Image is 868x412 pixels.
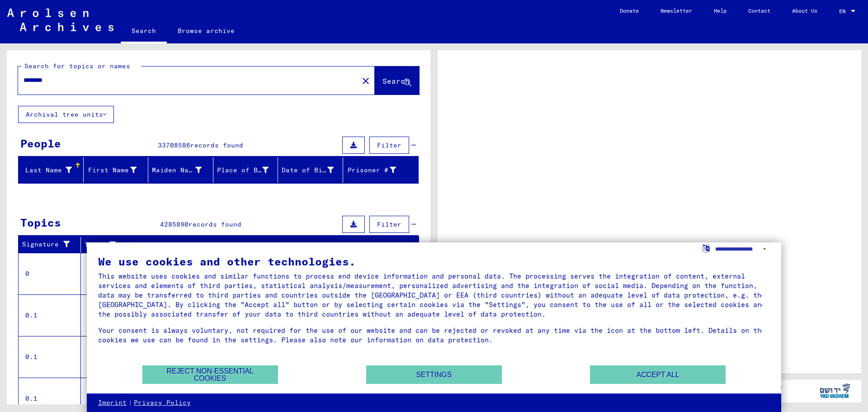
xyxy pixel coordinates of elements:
[85,237,410,252] div: Title
[375,66,419,95] button: Search
[369,216,409,233] button: Filter
[347,163,408,177] div: Prisoner #
[98,271,770,319] div: This website uses cookies and similar functions to process end device information and personal da...
[217,166,269,175] div: Place of Birth
[18,106,114,123] button: Archival tree units
[360,76,371,86] mat-icon: close
[217,163,280,177] div: Place of Birth
[590,365,726,384] button: Accept all
[347,166,396,175] div: Prisoner #
[167,20,245,42] a: Browse archive
[19,157,84,183] mat-header-cell: Last Name
[158,141,190,149] span: 33708586
[87,163,148,177] div: First Name
[19,294,81,336] td: 0.1
[369,137,409,154] button: Filter
[382,76,410,85] span: Search
[19,253,81,294] td: 0
[213,157,278,183] mat-header-cell: Place of Birth
[84,157,149,183] mat-header-cell: First Name
[20,214,61,231] div: Topics
[357,71,375,90] button: Clear
[134,398,191,407] a: Privacy Policy
[377,141,401,149] span: Filter
[148,157,213,183] mat-header-cell: Maiden Name
[22,166,72,175] div: Last Name
[839,8,849,14] span: EN
[22,237,83,252] div: Signature
[282,166,334,175] div: Date of Birth
[85,240,401,250] div: Title
[818,379,852,402] img: yv_logo.png
[22,240,74,249] div: Signature
[282,163,345,177] div: Date of Birth
[160,220,189,228] span: 4285890
[278,157,343,183] mat-header-cell: Date of Birth
[98,256,770,267] div: We use cookies and other technologies.
[19,336,81,378] td: 0.1
[98,326,770,345] div: Your consent is always voluntary, not required for the use of our website and can be rejected or ...
[142,365,278,384] button: Reject non-essential cookies
[87,166,137,175] div: First Name
[7,9,113,31] img: Arolsen_neg.svg
[343,157,419,183] mat-header-cell: Prisoner #
[152,166,202,175] div: Maiden Name
[152,163,213,177] div: Maiden Name
[189,220,241,228] span: records found
[20,135,61,152] div: People
[24,62,130,70] mat-label: Search for topics or names
[22,163,83,177] div: Last Name
[366,365,502,384] button: Settings
[190,141,243,149] span: records found
[98,398,127,407] a: Imprint
[121,20,167,43] a: Search
[377,220,401,228] span: Filter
